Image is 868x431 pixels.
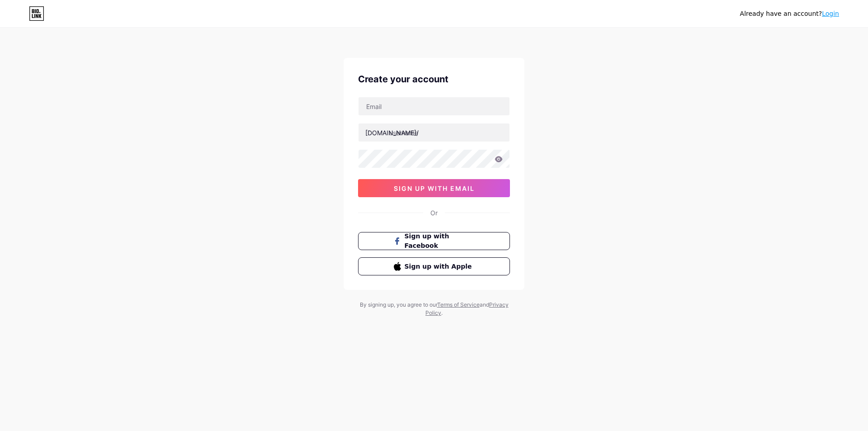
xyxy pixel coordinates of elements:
div: Or [430,208,438,218]
button: Sign up with Apple [358,257,510,275]
div: By signing up, you agree to our and . [357,301,511,317]
input: username [359,123,509,142]
a: Terms of Service [437,301,480,308]
span: sign up with email [394,185,475,192]
button: Sign up with Facebook [358,232,510,250]
div: Already have an account? [740,9,839,19]
a: Login [822,10,839,17]
span: Sign up with Facebook [405,232,475,251]
span: Sign up with Apple [405,262,475,271]
button: sign up with email [358,179,510,197]
div: Create your account [358,72,510,86]
div: [DOMAIN_NAME]/ [365,128,419,137]
input: Email [359,97,509,115]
